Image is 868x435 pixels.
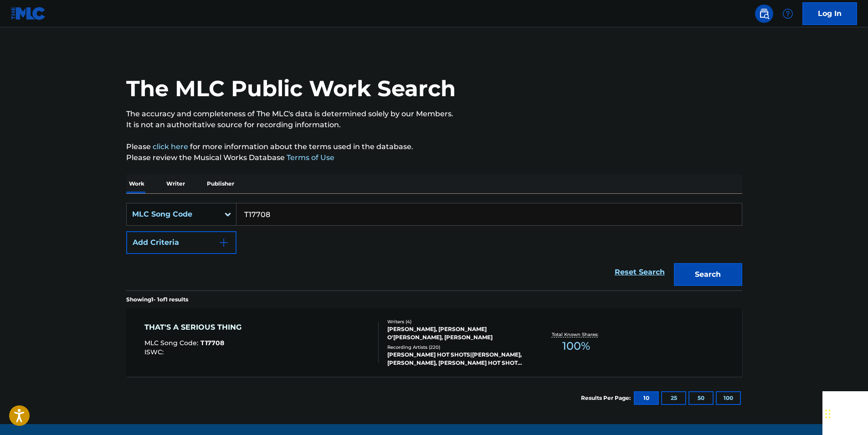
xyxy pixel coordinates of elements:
[387,344,525,351] div: Recording Artists ( 220 )
[387,318,525,325] div: Writers ( 4 )
[661,391,686,405] button: 25
[200,339,224,347] span: T17708
[126,152,742,163] p: Please review the Musical Works Database
[552,331,601,338] p: Total Known Shares:
[782,8,793,19] img: help
[126,109,742,119] p: The accuracy and completeness of The MLC's data is determined solely by our Members.
[822,391,868,435] iframe: Chat Widget
[144,348,166,356] span: ISWC :
[562,338,590,354] span: 100 %
[674,263,742,286] button: Search
[779,5,797,23] div: Help
[218,237,229,248] img: 9d2ae6d4665cec9f34b9.svg
[688,391,714,405] button: 50
[716,391,741,405] button: 100
[126,75,456,102] h1: The MLC Public Work Search
[285,153,334,162] a: Terms of Use
[132,209,214,220] div: MLC Song Code
[759,8,770,19] img: search
[126,203,742,290] form: Search Form
[387,351,525,367] div: [PERSON_NAME] HOT SHOTS|[PERSON_NAME], [PERSON_NAME], [PERSON_NAME] HOT SHOTS, [PERSON_NAME], [PE...
[387,325,525,342] div: [PERSON_NAME], [PERSON_NAME] O'[PERSON_NAME], [PERSON_NAME]
[610,262,669,282] a: Reset Search
[126,231,236,254] button: Add Criteria
[144,339,200,347] span: MLC Song Code :
[755,5,773,23] a: Public Search
[126,119,742,130] p: It is not an authoritative source for recording information.
[581,394,633,402] p: Results Per Page:
[126,308,742,377] a: THAT'S A SERIOUS THINGMLC Song Code:T17708ISWC:Writers (4)[PERSON_NAME], [PERSON_NAME] O'[PERSON_...
[802,2,857,25] a: Log In
[126,295,188,304] p: Showing 1 - 1 of 1 results
[11,7,46,20] img: MLC Logo
[144,322,246,333] div: THAT'S A SERIOUS THING
[204,174,237,193] p: Publisher
[164,174,188,193] p: Writer
[825,400,831,428] div: Drag
[126,141,742,152] p: Please for more information about the terms used in the database.
[153,142,188,151] a: click here
[126,174,147,193] p: Work
[634,391,659,405] button: 10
